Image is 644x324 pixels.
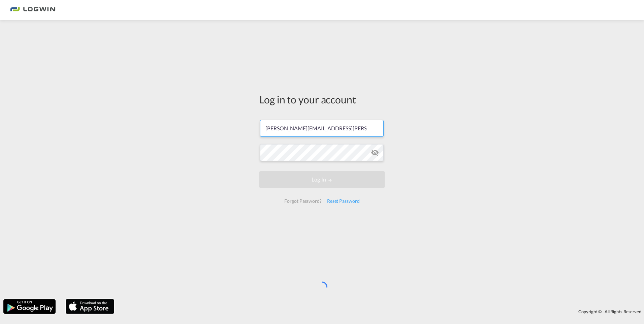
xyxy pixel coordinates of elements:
[65,298,115,315] img: apple.png
[371,149,379,157] md-icon: icon-eye-off
[10,3,56,18] img: bc73a0e0d8c111efacd525e4c8ad7d32.png
[260,120,384,137] input: Enter email/phone number
[259,92,385,106] div: Log in to your account
[259,171,385,188] button: LOGIN
[282,195,324,207] div: Forgot Password?
[3,298,56,315] img: google.png
[118,306,644,317] div: Copyright © . All Rights Reserved
[324,195,362,207] div: Reset Password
